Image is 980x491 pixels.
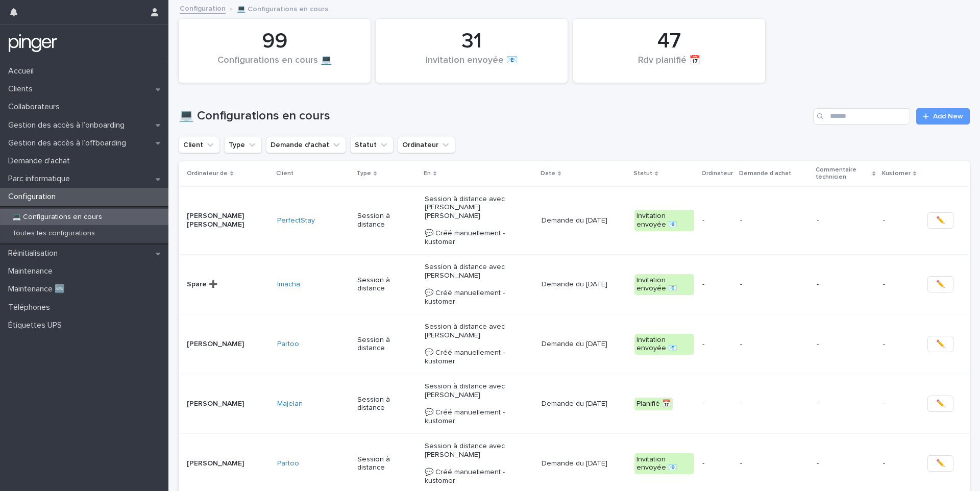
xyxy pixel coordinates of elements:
p: Demande du [DATE] [542,459,626,468]
p: - [740,216,808,225]
button: Type [224,137,262,153]
div: Rdv planifié 📅 [591,55,748,77]
p: En [424,168,431,179]
span: ✏️ [936,399,945,409]
p: Session à distance avec [PERSON_NAME] [PERSON_NAME] 💬 Créé manuellement - kustomer [425,195,533,247]
p: Session à distance avec [PERSON_NAME] 💬 Créé manuellement - kustomer [425,442,533,485]
p: 💻 Configurations en cours [4,213,110,222]
p: Parc informatique [4,174,78,184]
p: Toutes les configurations [4,229,103,238]
p: Demande du [DATE] [542,216,626,225]
p: Accueil [4,66,42,76]
p: [PERSON_NAME] [PERSON_NAME] [187,212,269,229]
span: ✏️ [936,215,945,226]
p: - [702,459,732,468]
p: - [817,280,875,289]
p: Demande d'achat [4,156,78,166]
p: - [817,216,875,225]
div: Configurations en cours 💻 [196,55,353,77]
p: Ordinateur de [187,168,228,179]
p: - [702,216,732,225]
input: Search [813,108,910,125]
button: ✏️ [927,336,953,352]
p: Demande du [DATE] [542,280,626,289]
p: - [702,340,732,349]
p: Session à distance avec [PERSON_NAME] 💬 Créé manuellement - kustomer [425,382,533,425]
p: Gestion des accès à l’onboarding [4,120,133,130]
p: - [883,338,887,349]
p: Session à distance avec [PERSON_NAME] 💬 Créé manuellement - kustomer [425,263,533,306]
p: Étiquettes UPS [4,321,70,330]
a: Configuration [180,2,226,14]
p: Demande d'achat [739,168,791,179]
p: Kustomer [882,168,911,179]
div: Invitation envoyée 📧 [634,334,694,355]
span: ✏️ [936,458,945,469]
p: [PERSON_NAME] [187,459,269,468]
p: - [883,214,887,225]
p: Session à distance [357,455,416,473]
p: - [702,280,732,289]
p: Client [276,168,293,179]
p: [PERSON_NAME] [187,400,269,408]
div: Invitation envoyée 📧 [634,210,694,231]
img: mTgBEunGTSyRkCgitkcU [8,33,58,54]
p: Maintenance [4,266,61,276]
button: Ordinateur [398,137,455,153]
button: Demande d'achat [266,137,346,153]
p: Gestion des accès à l’offboarding [4,138,134,148]
p: Demande du [DATE] [542,400,626,408]
span: ✏️ [936,279,945,289]
p: - [817,340,875,349]
p: - [883,278,887,289]
button: ✏️ [927,396,953,412]
p: Session à distance avec [PERSON_NAME] 💬 Créé manuellement - kustomer [425,323,533,365]
a: PerfectStay [277,216,315,225]
p: Statut [633,168,652,179]
tr: Spare ➕Imacha Session à distanceSession à distance avec [PERSON_NAME] 💬 Créé manuellement - kusto... [179,255,970,314]
span: ✏️ [936,339,945,349]
button: ✏️ [927,212,953,229]
p: - [740,340,808,349]
p: - [740,459,808,468]
p: - [702,400,732,408]
div: Invitation envoyée 📧 [634,453,694,475]
h1: 💻 Configurations en cours [179,109,809,124]
p: - [817,400,875,408]
p: [PERSON_NAME] [187,340,269,349]
tr: [PERSON_NAME]Partoo Session à distanceSession à distance avec [PERSON_NAME] 💬 Créé manuellement -... [179,314,970,374]
p: Clients [4,84,41,94]
p: - [740,400,808,408]
p: 💻 Configurations en cours [237,3,328,14]
div: 99 [196,29,353,54]
p: Session à distance [357,276,416,293]
button: ✏️ [927,276,953,292]
p: Date [541,168,555,179]
span: Add New [933,113,963,120]
p: Configuration [4,192,64,202]
p: Type [356,168,371,179]
p: Téléphones [4,303,58,312]
p: Demande du [DATE] [542,340,626,349]
button: Client [179,137,220,153]
a: Majelan [277,400,303,408]
p: Spare ➕ [187,280,269,289]
div: Invitation envoyée 📧 [393,55,550,77]
div: 47 [591,29,748,54]
a: Add New [916,108,970,125]
a: Imacha [277,280,300,289]
p: Session à distance [357,396,416,413]
a: Partoo [277,340,299,349]
div: Planifié 📅 [634,398,673,410]
p: Maintenance 🆕 [4,284,73,294]
p: Commentaire technicien [816,164,870,183]
p: - [740,280,808,289]
a: Partoo [277,459,299,468]
p: Réinitialisation [4,249,66,258]
tr: [PERSON_NAME]Majelan Session à distanceSession à distance avec [PERSON_NAME] 💬 Créé manuellement ... [179,374,970,434]
p: - [883,457,887,468]
tr: [PERSON_NAME] [PERSON_NAME]PerfectStay Session à distanceSession à distance avec [PERSON_NAME] [P... [179,186,970,255]
div: 31 [393,29,550,54]
p: Collaborateurs [4,102,68,112]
